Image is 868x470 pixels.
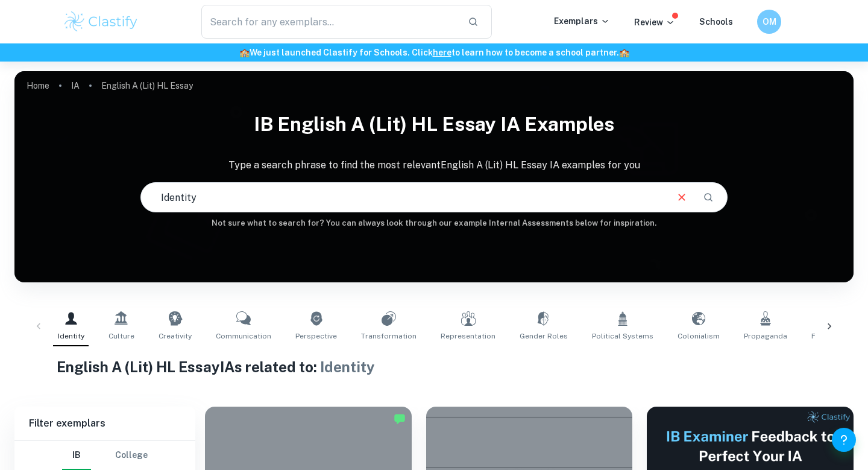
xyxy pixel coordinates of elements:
button: Search [698,187,719,208]
p: Exemplars [554,14,610,28]
h6: Filter exemplars [14,407,195,440]
p: Review [634,16,675,29]
h6: We just launched Clastify for Schools. Click to learn how to become a school partner. [2,46,866,59]
span: Political Systems [592,331,653,341]
span: Gender Roles [520,331,568,341]
button: IB [62,441,91,470]
span: 🏫 [239,48,250,57]
div: Filter type choice [62,441,148,470]
span: Culture [108,331,134,341]
span: Propaganda [744,331,787,341]
button: Help and Feedback [832,428,856,452]
span: Identity [58,331,84,341]
a: Home [27,77,49,94]
img: Clastify logo [63,10,139,34]
span: Perspective [295,331,337,341]
span: Creativity [159,331,192,341]
h1: IB English A (Lit) HL Essay IA examples [14,105,854,144]
span: Transformation [361,331,417,341]
span: 🏫 [619,48,629,57]
input: E.g. Frankenstein analysis, Kafka topographic descriptions, reader's perception... [141,180,665,214]
a: IA [71,77,80,94]
p: Type a search phrase to find the most relevant English A (Lit) HL Essay IA examples for you [14,158,854,173]
a: Schools [699,17,733,27]
p: English A (Lit) HL Essay [101,79,193,92]
span: Colonialism [678,331,720,341]
button: Clear [670,186,693,209]
a: here [433,48,451,57]
h6: OM [763,15,776,28]
img: Marked [394,413,406,425]
span: Communication [216,331,271,341]
span: Representation [441,331,495,341]
h1: English A (Lit) HL Essay IAs related to: [57,356,812,378]
h6: Not sure what to search for? You can always look through our example Internal Assessments below f... [14,217,854,229]
span: Identity [320,358,375,375]
button: OM [757,10,781,34]
button: College [115,441,148,470]
input: Search for any exemplars... [201,5,458,39]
